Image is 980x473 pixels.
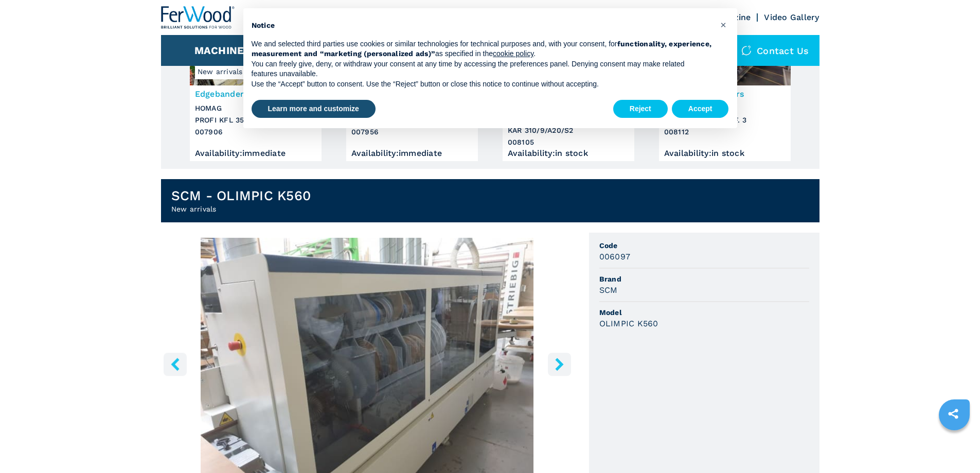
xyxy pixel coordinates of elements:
[171,204,311,214] h2: New arrivals
[741,45,752,56] img: Contact us
[195,151,316,156] div: Availability : immediate
[716,16,732,33] button: Close this notice
[599,318,658,329] h3: OLIMPIC K560
[940,401,966,427] a: sharethis
[164,353,187,376] button: left-button
[195,64,245,79] span: New arrivals
[936,427,972,465] iframe: Chat
[599,274,809,284] span: Brand
[194,44,251,57] button: Machines
[195,88,316,100] h3: Edgebander BATCH 1
[508,151,629,156] div: Availability : in stock
[672,100,729,118] button: Accept
[599,307,809,318] span: Model
[599,240,809,251] span: Code
[252,79,712,90] p: Use the “Accept” button to consent. Use the “Reject” button or close this notice to continue with...
[171,187,311,204] h1: SCM - OLIMPIC K560
[252,100,376,118] button: Learn more and customize
[548,353,571,376] button: right-button
[252,39,712,59] p: We and selected third parties use cookies or similar technologies for technical purposes and, wit...
[664,151,786,156] div: Availability : in stock
[764,12,819,22] a: Video Gallery
[493,49,533,58] a: cookie policy
[252,21,712,31] h2: Notice
[613,100,668,118] button: Reject
[161,6,235,29] img: Ferwood
[190,8,322,161] a: Edgebander BATCH 1 HOMAG PROFI KFL 350/10/A3/WZNew arrivalsex customer siteEdgebander BATCH 1HOMA...
[252,59,712,79] p: You can freely give, deny, or withdraw your consent at any time by accessing the preferences pane...
[351,151,473,156] div: Availability : immediate
[731,35,819,66] div: Contact us
[720,19,726,31] span: ×
[195,102,316,138] h3: HOMAG PROFI KFL 350/10/A3/WZ 007906
[252,40,712,58] strong: functionality, experience, measurement and “marketing (personalized ads)”
[599,284,618,296] h3: SCM
[599,251,631,262] h3: 006097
